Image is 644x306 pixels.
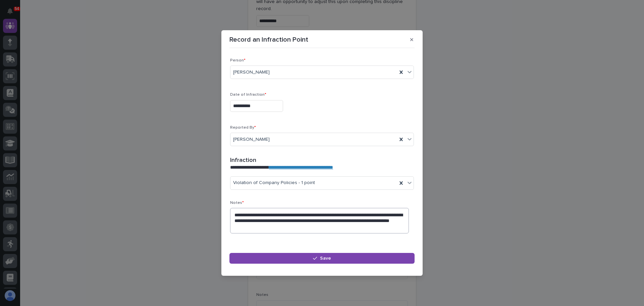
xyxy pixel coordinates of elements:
[233,69,270,76] span: [PERSON_NAME]
[230,157,256,164] h2: Infraction
[229,253,415,264] button: Save
[230,201,244,205] span: Notes
[230,126,256,130] span: Reported By
[230,58,246,62] span: Person
[233,179,315,186] span: Violation of Company Policies - 1 point
[233,136,270,143] span: [PERSON_NAME]
[229,36,308,44] p: Record an Infraction Point
[230,93,266,97] span: Date of Infraction
[320,256,331,261] span: Save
